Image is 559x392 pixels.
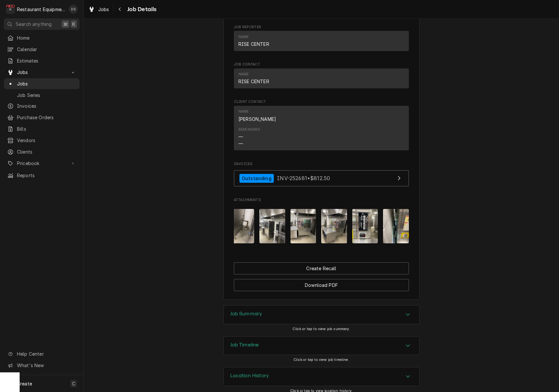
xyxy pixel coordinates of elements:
[238,34,249,40] div: Name
[4,55,79,66] a: Estimates
[234,106,409,154] div: Client Contact List
[69,5,78,14] div: DS
[238,41,269,47] div: RISE CENTER
[98,6,109,13] span: Jobs
[224,306,419,324] button: Accordion Details Expand Trigger
[238,78,269,85] div: RISE CENTER
[4,112,79,123] a: Purchase Orders
[238,72,249,77] div: Name
[234,25,409,54] div: Job Reporter
[17,57,76,64] span: Estimates
[321,209,347,243] img: GGq4ep4RGCj5jPfdh5F8
[230,373,269,379] h3: Location History
[238,72,269,85] div: Name
[223,367,420,386] div: Location History
[17,92,76,99] span: Job Series
[234,204,409,249] span: Attachments
[238,127,260,147] div: Reminders
[17,114,76,121] span: Purchase Orders
[17,350,76,357] span: Help Center
[4,78,79,89] a: Jobs
[17,103,76,109] span: Invoices
[234,31,409,54] div: Job Reporter List
[223,305,420,324] div: Job Summary
[17,137,76,144] span: Vendors
[224,337,419,355] div: Accordion Header
[17,160,66,167] span: Pricebook
[63,21,68,28] span: ⌘
[17,381,32,386] span: Create
[234,99,409,153] div: Client Contact
[229,209,254,243] img: rsdDc2aoRwF6rCPpzqsf
[234,197,409,249] div: Attachments
[259,209,285,243] img: IIoDMNuT5yHFNW6ebNBP
[4,101,79,111] a: Invoices
[224,306,419,324] div: Accordion Header
[238,140,243,147] div: —
[16,21,52,28] span: Search anything
[115,4,125,14] button: Navigate back
[234,262,409,274] div: Button Group Row
[292,327,350,331] span: Click or tap to view job summary.
[234,197,409,203] span: Attachments
[4,67,79,78] a: Go to Jobs
[17,6,65,13] div: Restaurant Equipment Diagnostics
[69,5,78,14] div: Derek Stewart's Avatar
[4,348,79,359] a: Go to Help Center
[72,21,75,28] span: K
[239,174,274,183] div: Outstanding
[234,31,409,51] div: Contact
[238,133,243,140] div: —
[224,337,419,355] button: Accordion Details Expand Trigger
[6,5,15,14] div: Restaurant Equipment Diagnostics's Avatar
[17,80,76,87] span: Jobs
[4,360,79,371] a: Go to What's New
[17,125,76,132] span: Bills
[383,209,409,243] img: rRouiLVfR2qWrWaTIQya
[72,380,75,387] span: C
[230,311,262,317] h3: Job Summary
[277,175,330,181] span: INV-252681 • $812.50
[234,62,409,67] span: Job Contact
[4,170,79,181] a: Reports
[4,146,79,157] a: Clients
[17,362,76,369] span: What's New
[17,34,76,41] span: Home
[86,4,112,15] a: Jobs
[17,172,76,179] span: Reports
[238,116,276,122] div: [PERSON_NAME]
[17,46,76,53] span: Calendar
[234,106,409,151] div: Contact
[224,367,419,386] div: Accordion Header
[234,161,409,190] div: Invoices
[6,5,15,14] div: R
[234,25,409,30] span: Job Reporter
[17,148,76,155] span: Clients
[234,161,409,167] span: Invoices
[230,342,259,348] h3: Job Timeline
[234,68,409,91] div: Job Contact List
[290,209,316,243] img: 6ZFXCr1SZq2vPINboFEI
[4,135,79,146] a: Vendors
[125,5,157,14] span: Job Details
[17,69,66,76] span: Jobs
[4,123,79,134] a: Bills
[352,209,378,243] img: 7KCdJcUQ0usEFEWNa0Tg
[238,109,276,122] div: Name
[234,99,409,104] span: Client Contact
[238,127,260,132] div: Reminders
[234,68,409,88] div: Contact
[223,336,420,355] div: Job Timeline
[234,262,409,274] button: Create Recall
[234,62,409,91] div: Job Contact
[4,90,79,101] a: Job Series
[234,274,409,291] div: Button Group Row
[4,44,79,55] a: Calendar
[224,367,419,386] button: Accordion Details Expand Trigger
[234,262,409,291] div: Button Group
[4,158,79,169] a: Go to Pricebook
[234,170,409,186] a: View Invoice
[238,109,249,114] div: Name
[293,358,349,362] span: Click or tap to view job timeline.
[234,279,409,291] button: Download PDF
